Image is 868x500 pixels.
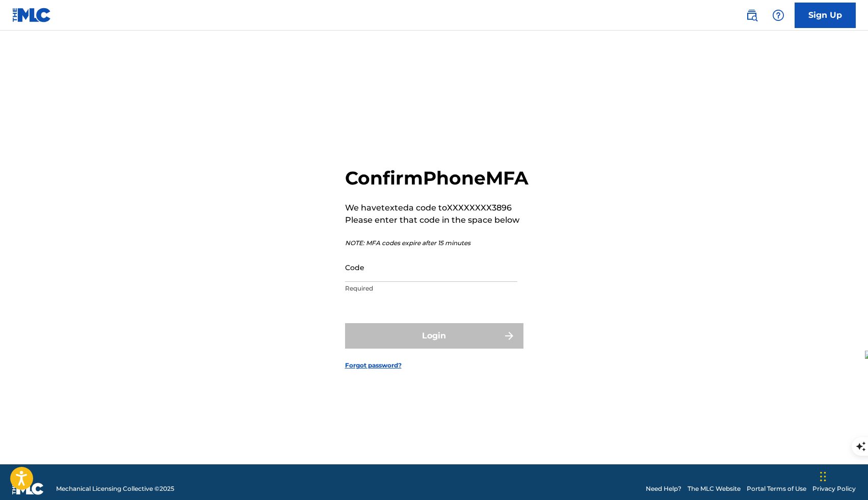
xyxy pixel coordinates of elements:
[12,8,51,22] img: MLC Logo
[345,239,529,248] p: NOTE: MFA codes expire after 15 minutes
[768,5,788,25] div: Help
[688,484,741,493] a: The MLC Website
[345,167,529,190] h2: Confirm Phone MFA
[345,214,529,226] p: Please enter that code in the space below
[795,3,856,28] a: Sign Up
[56,484,174,493] span: Mechanical Licensing Collective © 2025
[345,284,517,293] p: Required
[747,484,806,493] a: Portal Terms of Use
[345,361,402,370] a: Forgot password?
[742,5,762,25] a: Public Search
[772,9,784,21] img: help
[812,484,856,493] a: Privacy Policy
[817,451,868,500] iframe: Chat Widget
[345,202,529,214] p: We have texted a code to XXXXXXXX3896
[820,461,826,492] div: Drag
[646,484,681,493] a: Need Help?
[746,9,758,21] img: search
[12,483,44,495] img: logo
